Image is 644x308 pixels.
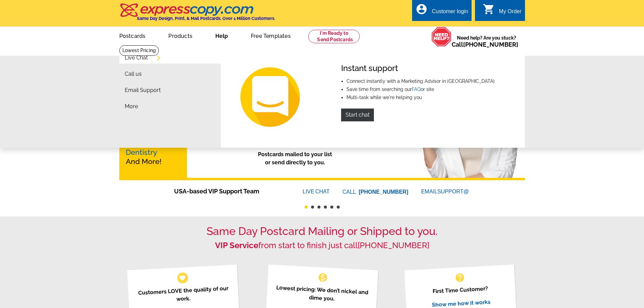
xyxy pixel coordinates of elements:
[415,3,428,15] i: account_circle
[174,187,282,196] span: USA-based VIP Support Team
[158,27,203,43] a: Products
[413,283,508,297] p: First Time Customer?
[137,16,275,21] h4: Same Day Design, Print, & Mail Postcards. Over 1 Million Customers.
[330,206,333,209] button: 5 of 6
[437,188,470,196] font: SUPPORT@
[205,27,239,43] a: Help
[347,79,495,84] li: Connect instantly with a Marketing Advisor in [GEOGRAPHIC_DATA]
[215,240,258,250] strong: VIP Service
[499,8,522,18] div: My Order
[125,71,142,77] a: Call us
[452,34,522,48] span: Need help? Are you stuck?
[483,7,522,16] a: shopping_cart My Order
[454,272,465,283] span: help
[274,283,370,305] p: Lowest pricing: We don’t nickel and dime you.
[119,241,525,251] h2: from start to finish just call
[432,299,491,308] a: Show me how it works
[240,27,302,43] a: Free Templates
[337,206,340,209] button: 6 of 6
[415,7,468,16] a: account_circle Customer login
[303,189,330,194] a: LIVECHAT
[347,87,495,92] li: Save time from searching our or site
[119,8,275,21] a: Same Day Design, Print, & Mail Postcards. Over 1 Million Customers.
[125,104,138,109] a: More
[463,41,518,48] a: [PHONE_NUMBER]
[125,88,161,93] a: Email Support
[119,225,525,238] h1: Same Day Postcard Mailing or Shipped to you.
[359,189,408,195] a: [PHONE_NUMBER]
[347,95,495,100] li: Multi-task while we're helping you
[317,206,320,209] button: 3 of 6
[341,64,495,73] h4: Instant support
[303,188,315,196] font: LIVE
[483,3,495,15] i: shopping_cart
[341,109,374,121] a: Start chat
[311,206,314,209] button: 2 of 6
[431,27,452,47] img: help
[233,64,330,131] img: Instant support
[136,284,231,305] p: Customers LOVE the quality of our work.
[125,55,148,61] a: Live Chat
[211,150,380,167] p: Postcards mailed to your list or send directly to you.
[126,148,157,157] a: Dentistry
[317,272,328,283] span: monetization_on
[179,274,186,281] span: favorite
[324,206,327,209] button: 4 of 6
[412,87,421,92] a: FAQ
[421,189,470,194] a: EMAILSUPPORT@
[432,8,468,18] div: Customer login
[452,41,518,48] span: Call
[342,188,357,196] font: CALL
[305,206,308,209] button: 1 of 6
[109,27,157,43] a: Postcards
[358,240,429,250] a: [PHONE_NUMBER]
